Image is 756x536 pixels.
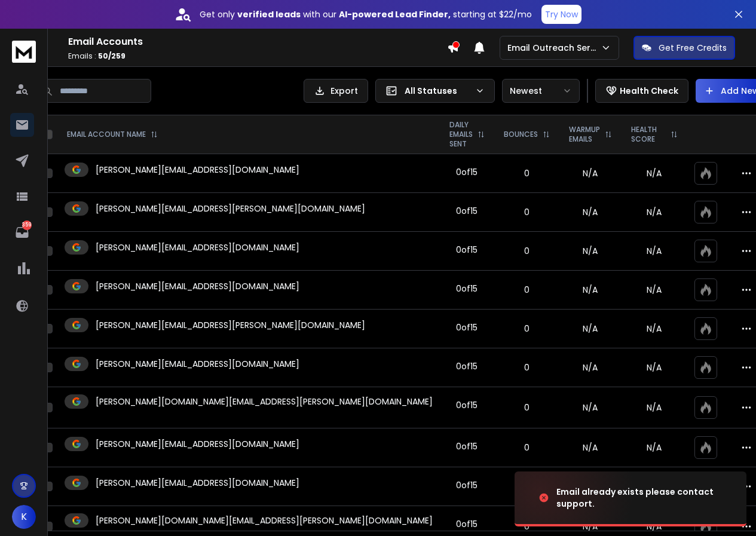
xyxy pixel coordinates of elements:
p: N/A [629,206,680,218]
div: 0 of 15 [456,360,478,372]
td: N/A [559,310,622,348]
div: Email already exists please contact support. [556,486,732,510]
td: N/A [559,271,622,310]
p: [PERSON_NAME][DOMAIN_NAME][EMAIL_ADDRESS][PERSON_NAME][DOMAIN_NAME] [96,396,433,408]
p: N/A [629,245,680,257]
p: 0 [501,167,552,179]
p: 359 [22,220,32,230]
p: WARMUP EMAILS [569,125,600,144]
p: Get Free Credits [659,42,727,54]
td: N/A [559,387,622,428]
p: 0 [501,323,552,335]
td: N/A [559,348,622,387]
p: Try Now [545,8,578,20]
button: Export [304,79,368,103]
p: N/A [629,362,680,373]
td: N/A [559,232,622,271]
div: 0 of 15 [456,205,478,217]
strong: AI-powered Lead Finder, [339,8,451,20]
p: [PERSON_NAME][EMAIL_ADDRESS][DOMAIN_NAME] [96,358,299,370]
button: Health Check [595,79,688,103]
p: 0 [501,520,552,532]
button: K [12,505,36,529]
p: N/A [629,167,680,179]
p: 0 [501,442,552,454]
p: 0 [501,480,552,492]
p: 0 [501,245,552,257]
p: 0 [501,206,552,218]
p: 0 [501,362,552,373]
div: 0 of 15 [456,244,478,256]
div: 0 of 15 [456,283,478,295]
p: N/A [629,402,680,414]
div: 0 of 15 [456,399,478,411]
p: DAILY EMAILS SENT [449,120,473,149]
p: [PERSON_NAME][EMAIL_ADDRESS][PERSON_NAME][DOMAIN_NAME] [96,319,365,331]
div: 0 of 15 [456,479,478,491]
h1: Email Accounts [68,35,447,49]
p: [PERSON_NAME][EMAIL_ADDRESS][PERSON_NAME][DOMAIN_NAME] [96,203,365,215]
strong: verified leads [237,8,301,20]
p: [PERSON_NAME][EMAIL_ADDRESS][DOMAIN_NAME] [96,241,299,253]
td: N/A [559,154,622,193]
p: 0 [501,284,552,296]
button: Newest [502,79,580,103]
p: Get only with our starting at $22/mo [200,8,532,20]
a: 359 [10,220,34,244]
p: [PERSON_NAME][EMAIL_ADDRESS][DOMAIN_NAME] [96,280,299,292]
p: BOUNCES [504,130,538,139]
p: HEALTH SCORE [631,125,666,144]
p: N/A [629,284,680,296]
p: Email Outreach Service [507,42,601,54]
p: 0 [501,402,552,414]
img: image [515,465,634,530]
button: Get Free Credits [633,36,735,60]
p: All Statuses [405,85,470,97]
p: [PERSON_NAME][EMAIL_ADDRESS][DOMAIN_NAME] [96,438,299,450]
span: 50 / 259 [98,51,126,61]
div: 0 of 15 [456,518,478,530]
p: N/A [629,442,680,454]
div: 0 of 15 [456,321,478,333]
td: N/A [559,193,622,232]
p: Emails : [68,51,447,61]
td: N/A [559,428,622,467]
div: EMAIL ACCOUNT NAME [67,130,158,139]
p: N/A [629,323,680,335]
p: [PERSON_NAME][EMAIL_ADDRESS][DOMAIN_NAME] [96,477,299,489]
p: [PERSON_NAME][DOMAIN_NAME][EMAIL_ADDRESS][PERSON_NAME][DOMAIN_NAME] [96,514,433,526]
p: Health Check [620,85,678,97]
div: 0 of 15 [456,166,478,178]
div: 0 of 15 [456,440,478,452]
img: logo [12,41,36,63]
button: Try Now [541,5,581,24]
p: [PERSON_NAME][EMAIL_ADDRESS][DOMAIN_NAME] [96,164,299,176]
